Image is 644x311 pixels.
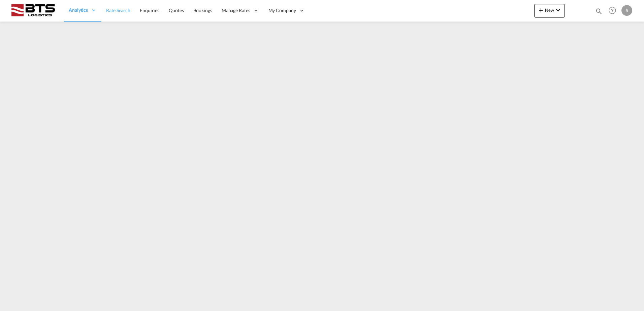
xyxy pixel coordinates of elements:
[621,5,632,16] div: S
[69,7,88,13] span: Analytics
[534,4,565,18] button: icon-plus 400-fgNewicon-chevron-down
[222,7,250,14] span: Manage Rates
[140,7,159,13] span: Enquiries
[554,6,562,14] md-icon: icon-chevron-down
[537,7,562,13] span: New
[268,7,296,14] span: My Company
[607,5,618,16] span: Help
[193,7,212,13] span: Bookings
[595,7,603,15] md-icon: icon-magnify
[169,7,184,13] span: Quotes
[607,5,621,17] div: Help
[537,6,545,14] md-icon: icon-plus 400-fg
[595,7,603,18] div: icon-magnify
[106,7,130,13] span: Rate Search
[10,3,56,18] img: cdcc71d0be7811ed9adfbf939d2aa0e8.png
